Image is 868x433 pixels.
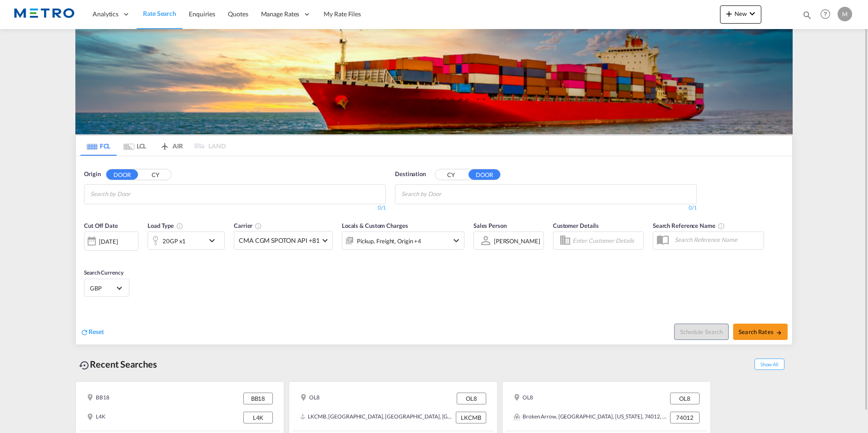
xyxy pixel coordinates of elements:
div: M [838,7,852,21]
div: 0/1 [395,204,697,212]
md-icon: icon-plus 400-fg [724,8,735,19]
div: L4K [243,412,273,423]
md-icon: Your search will be saved by the below given name [718,222,725,230]
div: Pickup Freight Origin Origin Custom Destination delivery Factory Stuffingicon-chevron-down [342,231,464,250]
md-icon: icon-magnify [802,10,812,20]
div: [DATE] [84,231,138,251]
img: LCL+%26+FCL+BACKGROUND.png [75,29,793,134]
div: [PERSON_NAME] [494,237,540,245]
md-icon: icon-chevron-down [747,8,758,19]
span: Search Reference Name [653,222,725,229]
button: Note: By default Schedule search will only considerorigin ports, destination ports and cut off da... [674,324,729,340]
md-icon: icon-refresh [80,328,89,336]
span: Search Currency [84,269,123,276]
md-tab-item: LCL [117,136,153,156]
span: Enquiries [189,10,215,18]
div: Recent Searches [75,354,161,374]
span: Search Rates [739,328,782,335]
div: [DATE] [99,237,118,246]
span: Load Type [148,222,183,229]
span: My Rate Files [324,10,361,18]
span: New [724,10,758,17]
div: 20GP x1 [163,235,186,247]
div: 74012 [670,412,700,423]
md-chips-wrap: Chips container with autocompletion. Enter the text area, type text to search, and then use the u... [400,185,491,202]
span: Show All [755,359,784,370]
span: Help [818,6,833,22]
md-pagination-wrapper: Use the left and right arrow keys to navigate between tabs [80,136,226,156]
md-icon: The selected Trucker/Carrierwill be displayed in the rate results If the rates are from another f... [255,222,262,230]
span: Sales Person [473,222,507,229]
span: Analytics [93,10,118,19]
span: Cut Off Date [84,222,118,229]
md-icon: icon-information-outline [176,222,183,230]
md-tab-item: FCL [80,136,117,156]
div: BB18 [243,393,273,404]
button: DOOR [106,169,138,180]
div: OriginDOOR CY Chips container with autocompletion. Enter the text area, type text to search, and ... [76,156,792,344]
div: LKCMB [456,412,486,423]
md-chips-wrap: Chips container with autocompletion. Enter the text area, type text to search, and then use the u... [89,185,180,202]
md-icon: icon-airplane [159,141,170,148]
md-tab-item: AIR [153,136,189,156]
md-select: Sales Person: Marcel Thomas [493,234,541,247]
span: Origin [84,170,100,179]
md-select: Select Currency: £ GBPUnited Kingdom Pound [89,281,124,295]
span: Customer Details [553,222,599,229]
button: Search Ratesicon-arrow-right [733,324,788,340]
div: OL8 [300,393,320,404]
md-icon: icon-backup-restore [79,360,90,371]
span: CMA CGM SPOTON API +81 [239,236,320,245]
span: Manage Rates [261,10,300,19]
div: 20GP x1icon-chevron-down [148,231,225,250]
span: Locals & Custom Charges [342,222,408,229]
div: 0/1 [84,204,386,212]
div: Help [818,6,838,23]
span: Quotes [228,10,248,18]
span: Reset [89,328,104,335]
div: Broken Arrow, OK, Oklahoma, 74012, United States, North America, Americas [513,412,668,423]
md-icon: icon-chevron-down [451,235,462,246]
div: L4K [87,412,105,423]
div: LKCMB, Colombo, Sri Lanka, Indian Subcontinent, Asia Pacific [300,412,454,423]
div: BB18 [87,393,109,404]
span: Destination [395,170,426,179]
div: OL8 [457,393,486,404]
span: GBP [90,284,115,292]
md-icon: icon-arrow-right [776,330,782,336]
input: Enter Customer Details [572,234,641,247]
input: Chips input. [401,187,488,202]
div: icon-magnify [802,10,812,24]
div: OL8 [670,393,700,404]
div: OL8 [513,393,533,404]
input: Chips input. [90,187,177,202]
md-icon: icon-chevron-down [207,235,222,246]
div: Pickup Freight Origin Origin Custom Destination delivery Factory Stuffing [357,235,421,247]
span: Rate Search [143,10,176,17]
button: DOOR [469,169,500,180]
img: 25181f208a6c11efa6aa1bf80d4cef53.png [14,4,75,25]
button: CY [435,169,467,180]
span: Carrier [234,222,262,229]
button: CY [139,169,171,180]
div: icon-refreshReset [80,327,104,337]
input: Search Reference Name [670,233,764,246]
button: icon-plus 400-fgNewicon-chevron-down [720,5,761,24]
md-datepicker: Select [84,250,91,262]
